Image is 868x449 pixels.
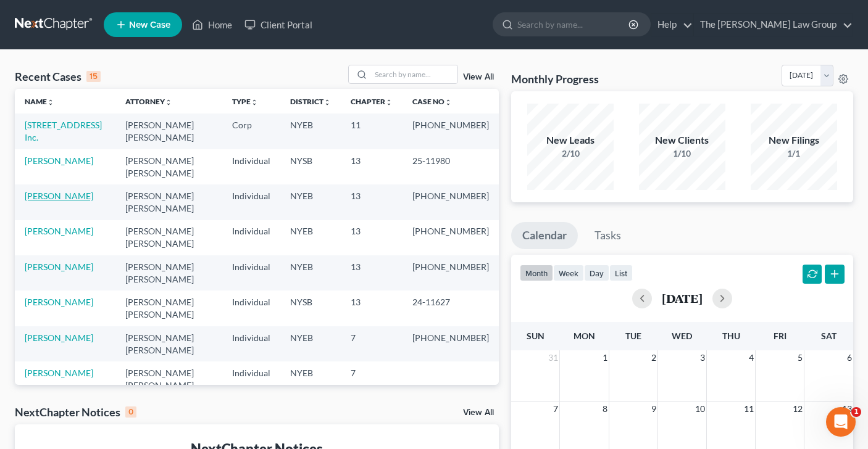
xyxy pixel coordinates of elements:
td: Individual [222,149,280,184]
a: Calendar [511,222,578,249]
td: 25-11980 [403,149,499,184]
a: [PERSON_NAME] [25,262,93,272]
td: Individual [222,220,280,255]
td: [PHONE_NUMBER] [403,113,499,149]
td: Individual [222,290,280,326]
td: 24-11627 [403,290,499,326]
span: 2 [650,350,657,365]
a: [PERSON_NAME] [25,368,93,378]
td: NYSB [280,290,341,326]
td: [PERSON_NAME] [PERSON_NAME] [115,113,222,149]
i: unfold_more [47,99,54,106]
span: Tue [625,331,641,341]
td: 13 [341,184,403,220]
span: 7 [552,402,559,416]
div: New Leads [527,133,614,147]
a: Tasks [583,222,632,249]
span: Wed [672,331,692,341]
td: Individual [222,361,280,397]
td: Individual [222,326,280,361]
i: unfold_more [385,99,393,106]
a: Attorneyunfold_more [125,97,172,106]
td: [PHONE_NUMBER] [403,220,499,255]
a: Client Portal [238,14,319,36]
td: NYEB [280,326,341,361]
a: Typeunfold_more [232,97,258,106]
a: Help [651,14,693,36]
td: NYEB [280,255,341,290]
a: [PERSON_NAME] [25,332,93,343]
span: 4 [748,350,755,365]
a: Case Nounfold_more [412,97,452,106]
button: day [584,265,609,281]
td: 7 [341,326,403,361]
a: Home [186,14,238,36]
td: Corp [222,113,280,149]
span: 11 [743,402,755,416]
i: unfold_more [251,99,258,106]
td: 13 [341,255,403,290]
td: 13 [341,149,403,184]
input: Search by name... [371,65,457,83]
td: NYEB [280,113,341,149]
td: [PERSON_NAME] [PERSON_NAME] [115,184,222,220]
a: [PERSON_NAME] [25,191,93,201]
span: 12 [791,402,804,416]
span: Sat [821,331,837,341]
div: NextChapter Notices [15,405,136,419]
input: Search by name... [517,13,630,36]
span: 1 [601,350,609,365]
span: 9 [650,402,657,416]
span: 31 [547,350,559,365]
i: unfold_more [323,99,331,106]
i: unfold_more [165,99,172,106]
div: 2/10 [527,147,614,160]
div: 1/1 [751,147,837,160]
div: Recent Cases [15,69,101,84]
a: [PERSON_NAME] [25,226,93,236]
span: New Case [129,20,170,30]
a: Nameunfold_more [25,97,54,106]
iframe: Intercom live chat [826,407,856,437]
td: NYEB [280,361,341,397]
td: NYEB [280,220,341,255]
div: 1/10 [639,147,725,160]
td: 11 [341,113,403,149]
a: [PERSON_NAME] [25,297,93,307]
a: [STREET_ADDRESS] Inc. [25,120,102,142]
a: View All [463,408,494,417]
h2: [DATE] [662,292,703,305]
a: View All [463,73,494,81]
td: [PHONE_NUMBER] [403,184,499,220]
span: 6 [846,350,853,365]
h3: Monthly Progress [511,72,599,86]
span: Thu [722,331,740,341]
div: 15 [86,71,101,82]
td: [PERSON_NAME] [PERSON_NAME] [115,326,222,361]
td: [PHONE_NUMBER] [403,326,499,361]
span: Fri [774,331,787,341]
div: New Filings [751,133,837,147]
i: unfold_more [444,99,452,106]
td: 13 [341,220,403,255]
span: Sun [527,331,545,341]
a: [PERSON_NAME] [25,155,93,166]
td: Individual [222,255,280,290]
a: The [PERSON_NAME] Law Group [694,14,853,36]
td: NYEB [280,184,341,220]
button: list [609,265,633,281]
td: 7 [341,361,403,397]
button: month [520,265,553,281]
span: 8 [601,402,609,416]
td: [PERSON_NAME] [PERSON_NAME] [115,149,222,184]
span: 5 [796,350,804,365]
td: [PERSON_NAME] [PERSON_NAME] [115,361,222,397]
button: week [553,265,584,281]
td: NYSB [280,149,341,184]
td: [PERSON_NAME] [PERSON_NAME] [115,290,222,326]
div: New Clients [639,133,725,147]
td: 13 [341,290,403,326]
span: 10 [694,402,706,416]
div: 0 [125,406,136,418]
td: [PERSON_NAME] [PERSON_NAME] [115,255,222,290]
